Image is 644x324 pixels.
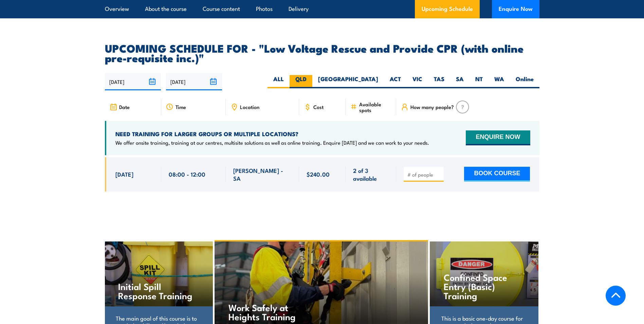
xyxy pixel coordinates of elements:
input: # of people [407,171,441,178]
label: VIC [407,75,428,88]
label: QLD [290,75,312,88]
span: Time [176,104,186,110]
button: ENQUIRE NOW [466,130,530,145]
label: ACT [384,75,407,88]
span: 2 of 3 available [353,166,389,182]
span: 08:00 - 12:00 [169,170,205,178]
span: How many people? [410,104,454,110]
span: Cost [313,104,324,110]
label: Online [510,75,539,88]
span: Location [240,104,259,110]
h4: Work Safely at Heights Training [228,303,308,321]
span: Available spots [359,101,391,113]
label: ALL [268,75,290,88]
h4: Confined Space Entry (Basic) Training [444,272,524,300]
span: [PERSON_NAME] - SA [233,166,292,182]
label: WA [489,75,510,88]
span: $240.00 [307,170,330,178]
h4: Initial Spill Response Training [118,282,199,300]
h4: NEED TRAINING FOR LARGER GROUPS OR MULTIPLE LOCATIONS? [115,130,429,138]
button: BOOK COURSE [464,167,530,182]
label: SA [450,75,470,88]
span: Date [119,104,130,110]
input: From date [105,73,161,90]
input: To date [166,73,222,90]
label: [GEOGRAPHIC_DATA] [312,75,384,88]
label: NT [470,75,489,88]
label: TAS [428,75,450,88]
p: We offer onsite training, training at our centres, multisite solutions as well as online training... [115,139,429,146]
h2: UPCOMING SCHEDULE FOR - "Low Voltage Rescue and Provide CPR (with online pre-requisite inc.)" [105,43,539,62]
span: [DATE] [115,170,133,178]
